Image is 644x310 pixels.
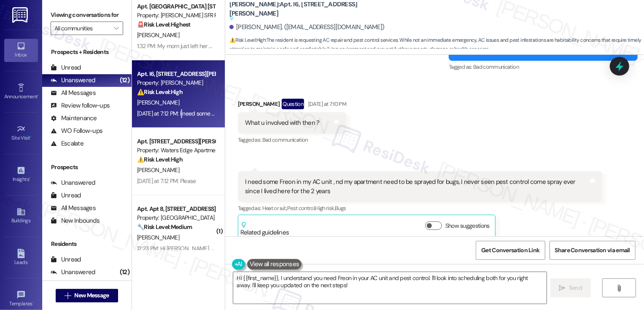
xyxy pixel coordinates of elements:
[51,216,100,225] div: New Inbounds
[282,99,304,109] div: Question
[137,205,215,213] div: Apt. Apt 8, [STREET_ADDRESS]
[137,146,215,155] div: Property: Waters Edge Apartments
[137,78,215,87] div: Property: [PERSON_NAME]
[74,291,109,300] span: New Message
[51,101,110,110] div: Review follow-ups
[445,221,490,230] label: Show suggestions
[137,213,215,222] div: Property: [GEOGRAPHIC_DATA]
[550,241,636,260] button: Share Conversation via email
[335,205,346,212] span: Bugs
[229,23,385,32] div: [PERSON_NAME]. ([EMAIL_ADDRESS][DOMAIN_NAME])
[56,289,118,302] button: New Message
[54,22,110,35] input: All communities
[51,204,96,213] div: All Messages
[287,205,315,212] span: Pest control ,
[137,2,215,11] div: Apt. [GEOGRAPHIC_DATA] [STREET_ADDRESS]
[559,285,566,291] i: 
[51,114,97,123] div: Maintenance
[12,7,30,23] img: ResiDesk Logo
[29,175,30,181] span: •
[238,99,346,112] div: [PERSON_NAME]
[4,122,38,145] a: Site Visit •
[42,48,132,57] div: Prospects + Residents
[481,246,539,255] span: Get Conversation Link
[4,246,38,269] a: Leads
[616,285,622,291] i: 
[306,100,346,108] div: [DATE] at 7:10 PM
[137,88,183,96] strong: ⚠️ Risk Level: High
[32,299,34,305] span: •
[51,76,95,85] div: Unanswered
[51,63,81,72] div: Unread
[65,292,71,299] i: 
[42,163,132,172] div: Prospects
[137,110,561,117] div: [DATE] at 7:12 PM: I need some Freon in my AC unit , nd my apartment need to be sprayed for bugs,...
[238,134,346,146] div: Tagged as:
[137,234,179,241] span: [PERSON_NAME]
[262,136,308,143] span: Bad communication
[449,61,638,73] div: Tagged as:
[51,268,95,277] div: Unanswered
[4,205,38,227] a: Buildings
[137,166,179,174] span: [PERSON_NAME]
[51,127,102,135] div: WO Follow-ups
[473,63,519,70] span: Bad communication
[315,205,335,212] span: High risk ,
[118,74,132,87] div: (12)
[51,178,95,187] div: Unanswered
[114,25,119,32] i: 
[550,278,591,297] button: Send
[262,205,287,212] span: Heat or a/c ,
[137,177,196,185] div: [DATE] at 7:12 PM: Please
[137,156,183,163] strong: ⚠️ Risk Level: High
[555,246,630,255] span: Share Conversation via email
[51,255,81,264] div: Unread
[240,221,289,237] div: Related guidelines
[38,92,39,98] span: •
[51,139,84,148] div: Escalate
[118,266,132,279] div: (12)
[42,240,132,248] div: Residents
[245,178,589,196] div: I need some Freon in my AC unit , nd my apartment need to be sprayed for bugs, I never seen pest ...
[4,39,38,62] a: Inbox
[229,37,266,43] strong: ⚠️ Risk Level: High
[137,11,215,20] div: Property: [PERSON_NAME] SFR Portfolio
[4,163,38,186] a: Insights •
[137,223,192,231] strong: 🔧 Risk Level: Medium
[233,272,547,304] textarea: Hi {{first_name}}, I understand you need Freon in your AC unit and pest control. I'll look into s...
[137,21,191,28] strong: 🚨 Risk Level: Highest
[229,36,644,54] span: : The resident is requesting AC repair and pest control services. While not an immediate emergenc...
[137,99,179,106] span: [PERSON_NAME]
[137,137,215,146] div: Apt. [STREET_ADDRESS][PERSON_NAME]
[137,31,179,39] span: [PERSON_NAME]
[238,202,602,214] div: Tagged as:
[137,42,366,50] div: 1:32 PM: My mom just left her doctor appointment she have mold in her lungs and all im house
[51,89,96,97] div: All Messages
[137,70,215,78] div: Apt. I6, [STREET_ADDRESS][PERSON_NAME]
[476,241,545,260] button: Get Conversation Link
[245,119,320,127] div: What u involved with then ?
[51,191,81,200] div: Unread
[51,8,123,22] label: Viewing conversations for
[30,134,32,140] span: •
[569,283,582,292] span: Send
